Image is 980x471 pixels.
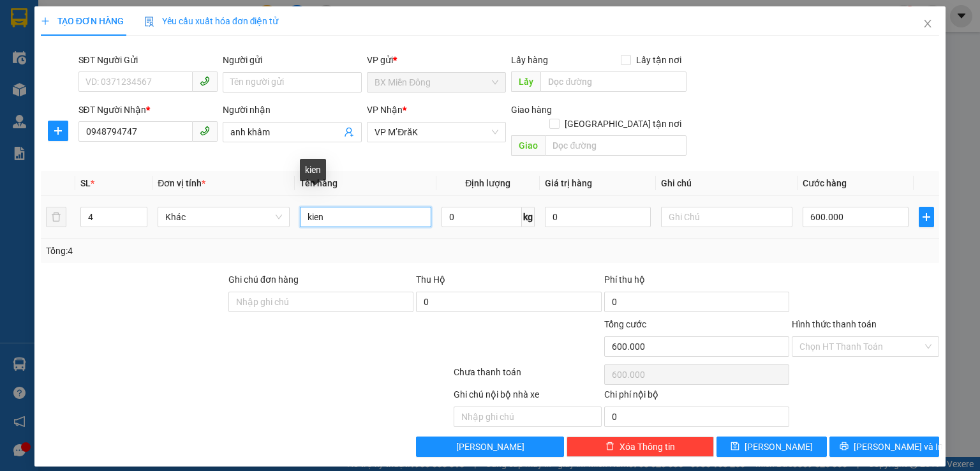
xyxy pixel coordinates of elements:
span: user-add [344,127,354,137]
span: Cước hàng [803,178,847,188]
span: VP M’ĐrăK [375,123,498,142]
div: Người nhận [223,103,362,117]
span: phone [200,126,210,136]
span: Giao hàng [511,105,552,115]
span: SL [80,178,91,188]
span: [PERSON_NAME] và In [854,440,943,454]
button: Close [910,6,946,42]
span: delete [605,442,614,452]
span: kg [522,207,535,227]
span: Xóa Thông tin [620,440,675,454]
div: SĐT Người Gửi [78,53,218,67]
input: Dọc đường [540,71,687,92]
div: VP gửi [367,53,506,67]
span: Đơn vị tính [158,178,205,188]
span: Thu Hộ [416,274,445,285]
span: BX Miền Đông [375,73,498,92]
button: deleteXóa Thông tin [567,437,714,457]
input: Dọc đường [545,135,687,156]
span: Giá trị hàng [545,178,592,188]
span: phone [200,76,210,86]
input: VD: Bàn, Ghế [300,207,431,227]
span: Yêu cầu xuất hóa đơn điện tử [144,16,279,26]
span: Tổng cước [604,319,646,329]
span: Khác [165,207,281,227]
button: delete [46,207,66,227]
span: Lấy hàng [511,55,548,65]
span: save [731,442,739,452]
img: icon [144,17,154,27]
div: Chi phí nội bộ [604,387,789,407]
button: plus [919,207,934,227]
span: Lấy [511,71,540,92]
span: Giao [511,135,545,156]
button: save[PERSON_NAME] [716,437,827,457]
input: Ghi chú đơn hàng [228,292,413,312]
div: Ghi chú nội bộ nhà xe [454,387,601,407]
button: plus [48,121,68,141]
input: Ghi Chú [661,207,792,227]
div: Chưa thanh toán [452,365,602,387]
span: TẠO ĐƠN HÀNG [41,16,124,26]
div: kien [300,159,326,181]
span: plus [48,126,68,136]
input: Nhập ghi chú [454,407,601,427]
span: [PERSON_NAME] [456,440,524,454]
div: SĐT Người Nhận [78,103,218,117]
input: 0 [545,207,651,227]
span: [GEOGRAPHIC_DATA] tận nơi [560,117,687,131]
span: Định lượng [465,178,510,188]
span: plus [919,212,933,222]
span: VP Nhận [367,105,403,115]
span: close [923,19,933,29]
th: Ghi chú [656,171,798,196]
div: Người gửi [223,53,362,67]
button: printer[PERSON_NAME] và In [829,437,940,457]
span: [PERSON_NAME] [745,440,813,454]
button: [PERSON_NAME] [416,437,563,457]
div: Tổng: 4 [46,244,379,258]
span: Lấy tận nơi [631,53,687,67]
label: Hình thức thanh toán [792,319,877,329]
span: plus [41,17,50,26]
span: printer [840,442,849,452]
label: Ghi chú đơn hàng [228,274,299,285]
div: Phí thu hộ [604,273,789,292]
